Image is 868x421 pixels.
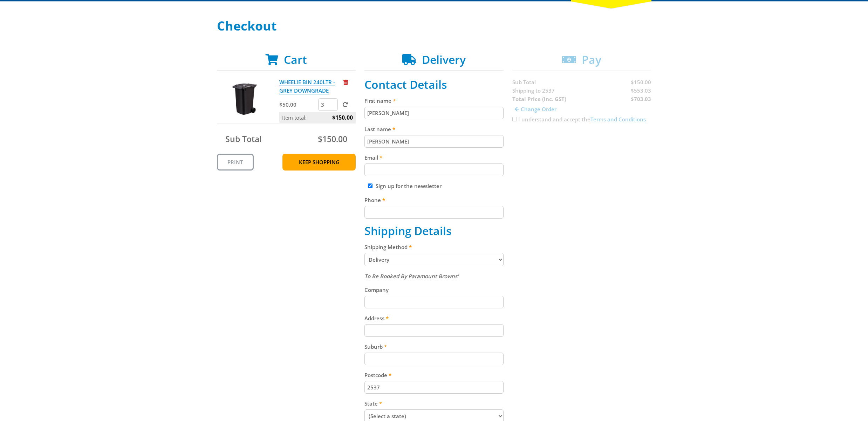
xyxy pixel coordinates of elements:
[364,107,504,119] input: Please enter your first name.
[364,135,504,148] input: Please enter your last name.
[282,154,356,171] a: Keep Shopping
[343,79,348,86] a: Remove from cart
[364,324,504,337] input: Please enter your address.
[376,182,442,189] label: Sign up for the newsletter
[364,353,504,365] input: Please enter your suburb.
[364,342,504,351] label: Suburb
[318,133,347,145] span: $150.00
[364,314,504,322] label: Address
[217,154,254,171] a: Print
[284,52,307,67] span: Cart
[364,206,504,219] input: Please enter your telephone number.
[332,112,353,123] span: $150.00
[364,78,504,91] h2: Contact Details
[364,163,504,176] input: Please enter your email address.
[364,125,504,133] label: Last name
[279,79,335,94] a: WHEELIE BIN 240LTR - GREY DOWNGRADE
[217,19,651,33] h1: Checkout
[225,133,261,145] span: Sub Total
[364,286,504,294] label: Company
[364,243,504,251] label: Shipping Method
[364,96,504,105] label: First name
[364,273,459,280] em: To Be Booked By Paramount Browns'
[224,78,266,120] img: WHEELIE BIN 240LTR - GREY DOWNGRADE
[279,100,317,109] p: $50.00
[279,112,356,123] p: Item total:
[364,224,504,238] h2: Shipping Details
[364,381,504,394] input: Please enter your postcode.
[364,371,504,379] label: Postcode
[364,253,504,266] select: Please select a shipping method.
[364,153,504,162] label: Email
[422,52,466,67] span: Delivery
[364,399,504,408] label: State
[364,196,504,204] label: Phone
